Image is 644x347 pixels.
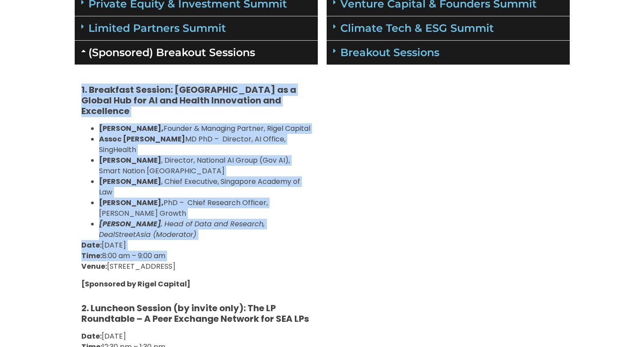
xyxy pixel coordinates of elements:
[99,198,164,208] b: [PERSON_NAME],
[88,46,255,59] a: (Sponsored) Breakout Sessions
[81,302,309,325] b: 2. Luncheon Session (by invite only): The LP Roundtable – A Peer Exchange Network for SEA LPs
[340,46,439,59] a: Breakout Sessions
[81,240,102,250] b: Date:
[99,134,311,155] li: MD PhD – Director, AI Office, SingHealth
[81,279,191,289] b: [Sponsored by Rigel Capital]
[81,240,311,272] p: [DATE] 8:00 am – 9:00 am [STREET_ADDRESS]
[88,22,226,34] a: Limited Partners Summit
[81,251,102,261] b: Time:
[340,22,494,34] a: Climate Tech & ESG Summit
[99,123,311,134] li: Founder & Managing Partner, Rigel Capital
[99,176,311,198] li: , Chief Executive, Singapore Academy of Law
[99,219,161,229] strong: [PERSON_NAME]
[99,219,265,240] em: , Head of Data and Research, DealStreetAsia (Moderator)
[99,155,161,165] b: [PERSON_NAME]
[99,198,311,219] li: PhD – Chief Research Officer, [PERSON_NAME] Growth
[81,84,296,117] b: 1. Breakfast Session: [GEOGRAPHIC_DATA] as a Global Hub for AI and Health Innovation and Excellence
[81,261,107,271] b: Venue:
[99,155,311,176] li: , Director, National AI Group (Gov AI), Smart Nation [GEOGRAPHIC_DATA]
[99,176,161,187] b: [PERSON_NAME]
[99,123,164,133] b: [PERSON_NAME],
[81,331,102,341] b: Date:
[99,134,185,144] b: Assoc [PERSON_NAME]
